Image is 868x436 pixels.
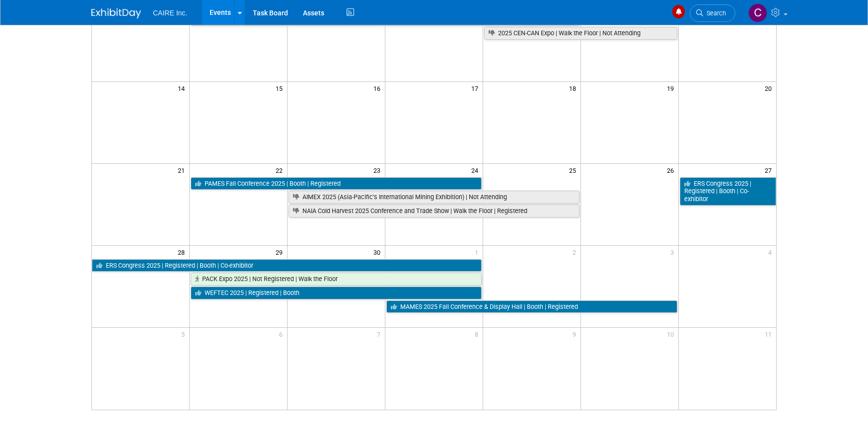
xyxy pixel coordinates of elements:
span: 15 [275,82,287,94]
span: 8 [474,328,483,340]
a: PAMES Fall Conference 2025 | Booth | Registered [191,177,482,190]
span: 19 [666,82,678,94]
span: 17 [470,82,483,94]
a: 2025 CEN-CAN Expo | Walk the Floor | Not Attending [484,27,677,40]
span: CAIRE Inc. [153,9,187,17]
img: ExhibitDay [91,8,141,18]
span: 29 [275,246,287,258]
span: 14 [177,82,189,94]
span: 28 [177,246,189,258]
span: 26 [666,164,678,176]
span: 6 [278,328,287,340]
a: ERS Congress 2025 | Registered | Booth | Co-exhibitor [92,259,482,272]
img: Carla Barnes [748,3,767,22]
a: AIMEX 2025 (Asia-Pacific’s International Mining Exhibition) | Not Attending [289,191,579,204]
span: 23 [372,164,385,176]
span: 5 [180,328,189,340]
span: 2 [572,246,580,258]
span: 25 [568,164,580,176]
span: 30 [372,246,385,258]
span: 20 [764,82,776,94]
span: Search [703,9,726,17]
span: 18 [568,82,580,94]
a: ERS Congress 2025 | Registered | Booth | Co-exhibitor [680,177,776,206]
span: 10 [666,328,678,340]
span: 24 [470,164,483,176]
span: 7 [376,328,385,340]
a: NAIA Cold Harvest 2025 Conference and Trade Show | Walk the Floor | Registered [289,205,579,218]
span: 16 [372,82,385,94]
span: 11 [764,328,776,340]
span: 27 [764,164,776,176]
span: 21 [177,164,189,176]
a: MAMES 2025 Fall Conference & Display Hall | Booth | Registered [386,300,677,313]
span: 4 [767,246,776,258]
span: 22 [275,164,287,176]
span: 9 [572,328,580,340]
span: 1 [474,246,483,258]
a: PACK Expo 2025 | Not Registered | Walk the Floor [191,273,482,286]
a: WEFTEC 2025 | Registered | Booth [191,287,482,299]
span: 3 [669,246,678,258]
a: Search [690,4,735,22]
